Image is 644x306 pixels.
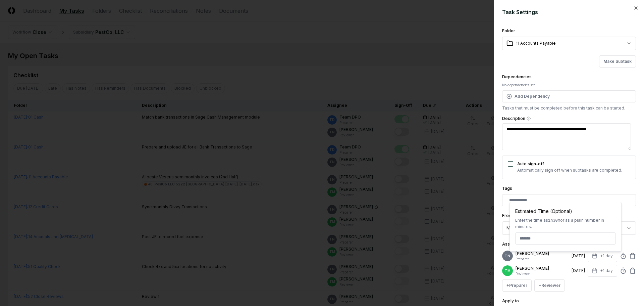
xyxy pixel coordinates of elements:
span: 1h30m [548,218,560,223]
p: Tasks that must be completed before this task can be started. [502,105,636,111]
div: No dependencies set [502,83,636,88]
button: +Preparer [502,279,532,292]
button: +Reviewer [534,279,565,292]
div: [DATE] [572,268,585,274]
button: Make Subtask [599,55,636,68]
label: Dependencies [502,74,532,79]
button: Add Dependency [502,90,636,102]
span: TM [505,268,511,273]
div: Enter the time as or as a plain number in minutes. [515,217,616,230]
p: Preparer [516,257,569,262]
div: Estimated Time (Optional) [515,208,616,215]
label: Apply to [502,298,519,303]
p: Automatically sign off when subtasks are completed. [517,167,622,173]
label: Tags [502,186,512,191]
button: +1 day [588,250,617,262]
h2: Task Settings [502,8,636,16]
label: Auto sign-off [517,161,544,166]
label: Folder [502,28,515,33]
span: TN [505,254,510,259]
label: Frequency [502,213,524,218]
p: [PERSON_NAME] [516,251,569,257]
div: [DATE] [572,253,585,259]
label: Description [502,117,636,121]
label: Assignees [502,242,524,247]
button: Description [527,117,531,121]
p: [PERSON_NAME] [516,265,569,271]
p: Reviewer [516,271,569,276]
button: +1 day [588,265,617,277]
